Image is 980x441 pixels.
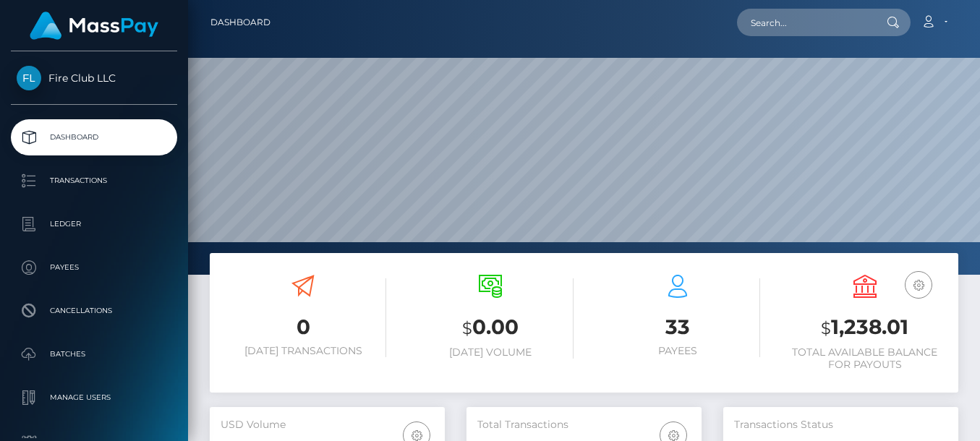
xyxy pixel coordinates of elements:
input: Search... [737,9,873,36]
p: Cancellations [17,300,171,322]
a: Ledger [11,206,177,242]
h3: 0.00 [408,313,574,343]
h6: Total Available Balance for Payouts [782,346,947,371]
a: Dashboard [210,7,270,38]
img: MassPay Logo [30,12,158,40]
small: $ [821,318,831,338]
p: Payees [17,257,171,278]
p: Transactions [17,170,171,192]
h3: 1,238.01 [782,313,947,343]
a: Manage Users [11,380,177,416]
span: Fire Club LLC [11,72,177,85]
h6: Payees [595,345,761,357]
p: Batches [17,343,171,365]
img: Fire Club LLC [17,66,41,90]
a: Payees [11,249,177,286]
h5: Total Transactions [477,418,691,432]
a: Transactions [11,163,177,199]
a: Batches [11,336,177,372]
h3: 33 [595,313,761,341]
h6: [DATE] Transactions [221,345,386,357]
small: $ [462,318,472,338]
h5: USD Volume [221,418,434,432]
p: Ledger [17,213,171,235]
p: Manage Users [17,387,171,408]
h3: 0 [221,313,386,341]
p: Dashboard [17,127,171,148]
a: Cancellations [11,293,177,329]
h6: [DATE] Volume [408,346,574,359]
h5: Transactions Status [734,418,947,432]
a: Dashboard [11,119,177,155]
